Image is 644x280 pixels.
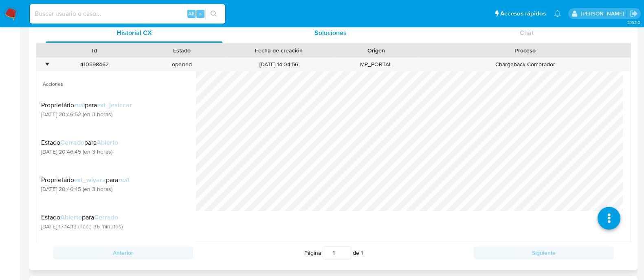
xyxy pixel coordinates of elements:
span: Proprietário [41,175,74,184]
span: Acciones [36,71,196,91]
span: Soluciones [314,28,347,37]
input: Buscar usuario o caso... [30,9,225,19]
span: [DATE] 20:46:45 (en 3 horas) [41,185,129,193]
span: Cerrado [60,138,84,147]
span: Abierto [60,213,82,222]
p: anamaria.arriagasanchez@mercadolibre.com.mx [580,10,626,17]
div: Estado [144,46,220,54]
div: opened [138,58,226,71]
span: ext_wiyara [74,175,106,184]
span: 1 [361,249,363,257]
div: Chargeback Comprador [420,58,631,71]
span: s [199,10,202,17]
div: para [41,176,129,184]
span: Alt [188,10,195,17]
div: [DATE] 14:04:56 [226,58,332,71]
button: Anterior [53,246,193,259]
span: Chat [520,28,534,37]
span: Historial CX [116,28,152,37]
span: Estado [41,138,60,147]
div: MP_PORTAL [332,58,420,71]
div: para [41,101,132,109]
span: [DATE] 20:46:45 (en 3 horas) [41,148,118,155]
span: Accesos rápidos [500,9,546,18]
div: Origen [338,46,414,54]
span: Proprietário [41,100,74,110]
div: para [41,213,123,221]
a: Notificaciones [554,10,561,17]
div: Proceso [426,46,625,54]
span: Página de [304,246,363,259]
div: Fecha de creación [231,46,327,54]
span: 3.163.0 [627,19,640,26]
div: • [46,61,48,68]
span: null [118,175,129,184]
span: Estado [41,213,60,222]
span: [DATE] 20:46:52 (en 3 horas) [41,111,132,118]
span: Abierto [97,138,118,147]
a: Salir [629,9,638,18]
span: [DATE] 17:14:13 (hace 36 minutos) [41,223,123,230]
button: Siguiente [474,246,614,259]
span: ext_jesiccar [97,100,132,110]
div: 410598462 [51,58,138,71]
span: null [74,100,85,110]
div: para [41,139,118,147]
button: search-icon [205,8,222,20]
div: Id [56,46,132,54]
span: Cerrado [94,213,118,222]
